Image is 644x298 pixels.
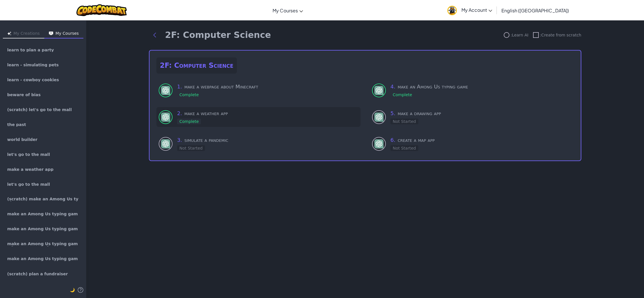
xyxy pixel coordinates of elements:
[2,73,84,87] a: learn - cowboy cookies
[390,109,572,117] h3: make a drawing app
[7,108,72,112] span: (scratch) let's go to the mall
[390,119,418,124] div: Not Started
[461,7,492,13] span: My Account
[390,110,395,116] span: 5 .
[49,32,53,35] img: Icon
[177,83,358,91] h3: make a webpage about Minecraft
[161,139,170,148] img: GPT-4
[156,107,361,127] div: learn to use - GPT-4 (Complete)
[2,207,84,221] a: make an Among Us typing game
[374,139,384,148] img: GPT-4
[7,227,79,231] span: make an Among Us typing game
[540,32,581,38] span: : Create from scratch
[2,237,84,251] a: make an Among Us typing game [PERSON_NAME]
[7,182,50,186] span: let's go to the mall
[44,29,83,38] button: My Courses
[7,48,54,52] span: learn to plan a party
[501,7,569,13] span: English ([GEOGRAPHIC_DATA])
[161,86,170,95] img: GPT-4
[165,30,271,40] h1: 2F: Computer Science
[390,92,414,98] div: Complete
[7,167,53,171] span: make a weather app
[177,119,201,124] div: Complete
[7,32,11,35] img: Icon
[70,288,75,292] span: 🌙
[177,110,182,116] span: 2 .
[374,86,384,95] img: GPT-4
[390,137,395,143] span: 6 .
[156,134,361,154] div: learn to use - GPT-4 (Not Started)
[270,3,306,18] a: My Courses
[2,177,84,191] a: let's go to the mall
[447,6,457,15] img: avatar
[2,118,84,131] a: the past
[2,58,84,72] a: learn - simulating pets
[390,84,395,90] span: 4 .
[7,257,79,261] span: make an Among Us typing game
[390,136,572,144] h3: create a map app
[390,83,572,91] h3: make an Among Us typing game
[2,222,84,236] a: make an Among Us typing game
[7,93,41,97] span: beware of bias
[390,145,418,151] div: Not Started
[7,78,59,82] span: learn - cowboy cookies
[2,103,84,117] a: (scratch) let's go to the mall
[177,136,358,144] h3: simulate a pandemic
[2,192,84,206] a: (scratch) make an Among Us typing game
[149,29,160,41] button: Back to modules
[7,138,37,142] span: world builder
[156,57,237,73] h2: 2F: Computer Science
[370,80,574,100] div: learn to use - GPT-4 (Complete)
[7,242,79,246] span: make an Among Us typing game [PERSON_NAME]
[3,29,44,38] button: My Creations
[2,162,84,176] a: make a weather app
[7,272,68,276] span: (scratch) plan a fundraiser
[370,107,574,127] div: learn to use - GPT-4 (Not Started)
[2,43,84,57] a: learn to plan a party
[177,137,182,143] span: 3 .
[374,113,384,122] img: GPT-4
[177,109,358,117] h3: make a weather app
[444,1,495,19] a: My Account
[177,92,201,98] div: Complete
[2,133,84,146] a: world builder
[499,3,572,18] a: English ([GEOGRAPHIC_DATA])
[2,148,84,161] a: let's go to the mall
[273,7,298,13] span: My Courses
[7,152,50,156] span: let's go to the mall
[76,4,127,16] img: CodeCombat logo
[2,252,84,266] a: make an Among Us typing game
[177,145,205,151] div: Not Started
[7,197,79,202] span: (scratch) make an Among Us typing game
[370,134,574,154] div: learn to use - GPT-4 (Not Started)
[7,63,59,67] span: learn - simulating pets
[2,267,84,281] a: (scratch) plan a fundraiser
[156,80,361,100] div: learn to use - GPT-4 (Complete)
[177,84,182,90] span: 1 .
[7,212,79,216] span: make an Among Us typing game
[7,123,26,127] span: the past
[161,113,170,122] img: GPT-4
[70,287,75,293] button: 🌙
[511,32,528,38] span: : Learn AI
[2,88,84,102] a: beware of bias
